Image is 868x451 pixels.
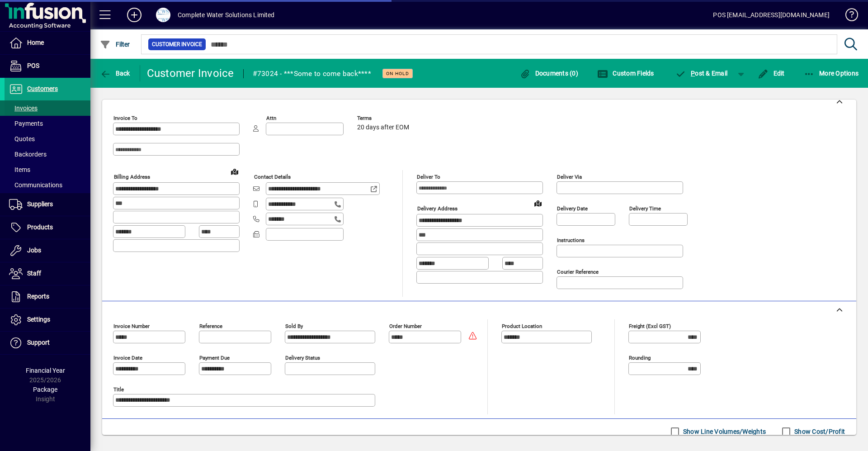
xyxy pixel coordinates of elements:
[5,55,90,77] a: POS
[5,116,90,131] a: Payments
[755,65,787,81] button: Edit
[27,39,44,46] span: Home
[629,205,661,212] mat-label: Delivery time
[113,355,142,361] mat-label: Invoice date
[597,70,654,77] span: Custom Fields
[27,200,53,208] span: Suppliers
[557,237,585,243] mat-label: Instructions
[9,166,30,173] span: Items
[5,193,90,216] a: Suppliers
[681,427,766,436] label: Show Line Volumes/Weights
[804,70,859,77] span: More Options
[90,65,140,81] app-page-header-button: Back
[839,2,857,31] a: Knowledge Base
[100,41,130,48] span: Filter
[671,65,732,81] button: Post & Email
[27,270,41,277] span: Staff
[5,332,90,354] a: Support
[389,323,422,329] mat-label: Order number
[9,120,43,127] span: Payments
[691,70,695,77] span: P
[5,216,90,239] a: Products
[147,66,234,81] div: Customer Invoice
[9,181,62,189] span: Communications
[98,65,132,81] button: Back
[285,323,303,329] mat-label: Sold by
[629,355,651,361] mat-label: Rounding
[557,269,599,275] mat-label: Courier Reference
[629,323,671,329] mat-label: Freight (excl GST)
[5,239,90,262] a: Jobs
[9,104,38,112] span: Invoices
[149,7,178,23] button: Profile
[793,427,845,436] label: Show Cost/Profit
[758,70,785,77] span: Edit
[386,71,409,76] span: On hold
[5,147,90,162] a: Backorders
[266,115,276,121] mat-label: Attn
[517,65,580,81] button: Documents (0)
[9,151,47,158] span: Backorders
[5,285,90,308] a: Reports
[27,62,39,69] span: POS
[502,323,542,329] mat-label: Product location
[199,323,222,329] mat-label: Reference
[178,8,275,22] div: Complete Water Solutions Limited
[27,316,50,323] span: Settings
[675,70,728,77] span: ost & Email
[5,100,90,116] a: Invoices
[113,386,124,393] mat-label: Title
[27,339,50,346] span: Support
[199,355,230,361] mat-label: Payment due
[227,164,242,179] a: View on map
[357,115,411,121] span: Terms
[5,131,90,147] a: Quotes
[27,293,49,300] span: Reports
[98,36,132,52] button: Filter
[5,262,90,285] a: Staff
[5,177,90,193] a: Communications
[9,135,35,142] span: Quotes
[557,174,582,180] mat-label: Deliver via
[357,124,409,131] span: 20 days after EOM
[557,205,588,212] mat-label: Delivery date
[33,386,57,393] span: Package
[152,40,202,49] span: Customer Invoice
[5,162,90,177] a: Items
[5,32,90,54] a: Home
[417,174,440,180] mat-label: Deliver To
[802,65,861,81] button: More Options
[120,7,149,23] button: Add
[285,355,320,361] mat-label: Delivery status
[27,247,41,254] span: Jobs
[595,65,656,81] button: Custom Fields
[519,70,578,77] span: Documents (0)
[531,196,545,210] a: View on map
[27,223,53,231] span: Products
[27,85,58,92] span: Customers
[113,115,137,121] mat-label: Invoice To
[713,8,830,22] div: POS [EMAIL_ADDRESS][DOMAIN_NAME]
[100,70,130,77] span: Back
[113,323,150,329] mat-label: Invoice number
[5,309,90,331] a: Settings
[26,367,65,374] span: Financial Year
